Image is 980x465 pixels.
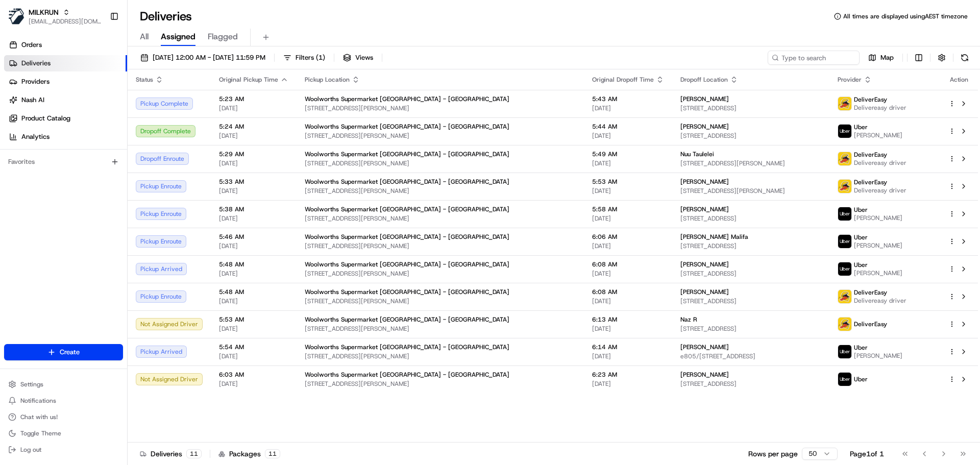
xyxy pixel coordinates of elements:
[265,449,280,458] div: 11
[279,51,330,65] button: Filters(1)
[21,59,51,68] span: Deliveries
[4,443,123,457] button: Log out
[838,373,851,386] img: uber-new-logo.jpeg
[4,426,123,440] button: Toggle Theme
[854,352,902,360] span: [PERSON_NAME]
[854,288,887,297] span: DeliverEasy
[854,241,902,250] span: [PERSON_NAME]
[4,55,127,71] a: Deliveries
[838,97,851,110] img: delivereasy_logo.png
[219,104,288,112] span: [DATE]
[680,315,697,324] span: Naz R
[20,446,41,454] span: Log out
[186,449,202,458] div: 11
[592,205,664,213] span: 5:58 AM
[4,110,127,127] a: Product Catalog
[958,51,972,65] button: Refresh
[838,290,851,303] img: delivereasy_logo.png
[305,371,509,379] span: Woolworths Supermarket [GEOGRAPHIC_DATA] - [GEOGRAPHIC_DATA]
[305,343,509,351] span: Woolworths Supermarket [GEOGRAPHIC_DATA] - [GEOGRAPHIC_DATA]
[305,159,576,167] span: [STREET_ADDRESS][PERSON_NAME]
[880,53,894,62] span: Map
[219,297,288,305] span: [DATE]
[21,40,42,50] span: Orders
[219,233,288,241] span: 5:46 AM
[21,114,70,123] span: Product Catalog
[748,449,798,459] p: Rows per page
[854,151,887,159] span: DeliverEasy
[305,104,576,112] span: [STREET_ADDRESS][PERSON_NAME]
[854,233,868,241] span: Uber
[219,380,288,388] span: [DATE]
[838,152,851,165] img: delivereasy_logo.png
[20,413,58,421] span: Chat with us!
[140,449,202,459] div: Deliveries
[219,315,288,324] span: 5:53 AM
[680,242,821,250] span: [STREET_ADDRESS]
[854,206,868,214] span: Uber
[4,129,127,145] a: Analytics
[680,187,821,195] span: [STREET_ADDRESS][PERSON_NAME]
[592,325,664,333] span: [DATE]
[768,51,860,65] input: Type to search
[305,380,576,388] span: [STREET_ADDRESS][PERSON_NAME]
[592,297,664,305] span: [DATE]
[592,233,664,241] span: 6:06 AM
[680,132,821,140] span: [STREET_ADDRESS]
[305,270,576,278] span: [STREET_ADDRESS][PERSON_NAME]
[305,95,509,103] span: Woolworths Supermarket [GEOGRAPHIC_DATA] - [GEOGRAPHIC_DATA]
[592,315,664,324] span: 6:13 AM
[219,270,288,278] span: [DATE]
[680,95,729,103] span: [PERSON_NAME]
[592,242,664,250] span: [DATE]
[136,51,270,65] button: [DATE] 12:00 AM - [DATE] 11:59 PM
[854,261,868,269] span: Uber
[305,233,509,241] span: Woolworths Supermarket [GEOGRAPHIC_DATA] - [GEOGRAPHIC_DATA]
[838,262,851,276] img: uber-new-logo.jpeg
[838,207,851,221] img: uber-new-logo.jpeg
[680,371,729,379] span: [PERSON_NAME]
[305,288,509,296] span: Woolworths Supermarket [GEOGRAPHIC_DATA] - [GEOGRAPHIC_DATA]
[4,394,123,408] button: Notifications
[305,150,509,158] span: Woolworths Supermarket [GEOGRAPHIC_DATA] - [GEOGRAPHIC_DATA]
[219,242,288,250] span: [DATE]
[680,214,821,223] span: [STREET_ADDRESS]
[680,343,729,351] span: [PERSON_NAME]
[850,449,884,459] div: Page 1 of 1
[355,53,373,62] span: Views
[305,205,509,213] span: Woolworths Supermarket [GEOGRAPHIC_DATA] - [GEOGRAPHIC_DATA]
[219,325,288,333] span: [DATE]
[296,53,325,62] span: Filters
[219,371,288,379] span: 6:03 AM
[21,95,44,105] span: Nash AI
[680,233,748,241] span: [PERSON_NAME] Malifa
[219,205,288,213] span: 5:38 AM
[680,288,729,296] span: [PERSON_NAME]
[4,344,123,360] button: Create
[680,297,821,305] span: [STREET_ADDRESS]
[29,7,59,17] button: MILKRUN
[854,214,902,222] span: [PERSON_NAME]
[136,76,153,84] span: Status
[29,17,102,26] span: [EMAIL_ADDRESS][DOMAIN_NAME]
[592,104,664,112] span: [DATE]
[592,150,664,158] span: 5:49 AM
[680,150,714,158] span: Nuu Taulelei
[680,260,729,268] span: [PERSON_NAME]
[305,76,350,84] span: Pickup Location
[20,397,56,405] span: Notifications
[592,95,664,103] span: 5:43 AM
[305,214,576,223] span: [STREET_ADDRESS][PERSON_NAME]
[4,154,123,170] div: Favorites
[305,187,576,195] span: [STREET_ADDRESS][PERSON_NAME]
[680,205,729,213] span: [PERSON_NAME]
[838,235,851,248] img: uber-new-logo.jpeg
[305,132,576,140] span: [STREET_ADDRESS][PERSON_NAME]
[592,380,664,388] span: [DATE]
[219,214,288,223] span: [DATE]
[838,317,851,331] img: delivereasy_logo.png
[219,76,278,84] span: Original Pickup Time
[680,76,728,84] span: Dropoff Location
[4,37,127,53] a: Orders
